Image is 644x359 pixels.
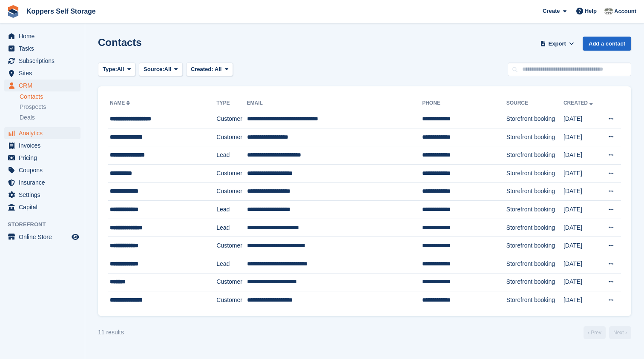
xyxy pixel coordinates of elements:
a: Previous [584,326,606,339]
span: Subscriptions [19,55,70,67]
img: stora-icon-8386f47178a22dfd0bd8f6a31ec36ba5ce8667c1dd55bd0f319d3a0aa187defe.svg [7,5,20,18]
a: Add a contact [583,37,631,51]
th: Type [216,97,247,110]
td: [DATE] [563,255,600,273]
span: Insurance [19,177,70,188]
td: [DATE] [563,128,600,146]
td: Storefront booking [506,219,563,237]
a: Created [563,100,595,106]
td: Customer [216,182,247,201]
span: Export [549,40,566,48]
nav: Page [582,326,633,339]
span: Account [614,7,636,16]
th: Source [506,97,563,110]
td: Storefront booking [506,164,563,182]
a: menu [4,189,80,201]
span: Prospects [20,103,46,111]
td: [DATE] [563,110,600,128]
span: Pricing [19,152,70,164]
span: Create [543,7,560,15]
a: Next [609,326,631,339]
img: Frazer McFadden [604,7,613,15]
button: Created: All [186,63,233,77]
td: Storefront booking [506,273,563,291]
td: Lead [216,201,247,219]
td: [DATE] [563,201,600,219]
span: Storefront [8,220,85,229]
td: Customer [216,110,247,128]
td: Customer [216,128,247,146]
a: Prospects [20,103,80,111]
span: All [117,65,124,74]
td: [DATE] [563,291,600,309]
td: Customer [216,291,247,309]
span: Tasks [19,43,70,54]
a: menu [4,140,80,151]
a: Koppers Self Storage [23,4,99,18]
span: Deals [20,114,35,122]
td: Storefront booking [506,237,563,255]
a: Preview store [70,232,80,242]
a: menu [4,164,80,176]
span: Help [585,7,597,15]
a: menu [4,201,80,213]
td: Customer [216,237,247,255]
td: Customer [216,273,247,291]
span: Online Store [19,231,70,243]
span: CRM [19,80,70,91]
a: menu [4,55,80,67]
td: Lead [216,219,247,237]
td: Lead [216,255,247,273]
h1: Contacts [98,37,142,48]
span: Analytics [19,127,70,139]
td: Customer [216,164,247,182]
span: All [215,66,222,72]
a: menu [4,231,80,243]
a: Name [110,100,132,106]
a: Deals [20,113,80,122]
td: [DATE] [563,237,600,255]
div: 11 results [98,328,124,337]
th: Phone [422,97,506,110]
td: Storefront booking [506,146,563,165]
td: Storefront booking [506,255,563,273]
td: Storefront booking [506,182,563,201]
button: Source: All [139,63,183,77]
a: Contacts [20,93,80,101]
button: Type: All [98,63,135,77]
td: [DATE] [563,146,600,165]
span: Settings [19,189,70,201]
span: Coupons [19,164,70,176]
td: [DATE] [563,164,600,182]
th: Email [247,97,423,110]
a: menu [4,67,80,79]
span: Home [19,30,70,42]
a: menu [4,30,80,42]
a: menu [4,152,80,164]
span: Type: [103,65,117,74]
a: menu [4,177,80,188]
td: [DATE] [563,182,600,201]
span: Source: [144,65,164,74]
td: [DATE] [563,273,600,291]
a: menu [4,127,80,139]
span: Sites [19,67,70,79]
a: menu [4,80,80,91]
span: Created: [191,66,213,72]
button: Export [538,37,576,51]
span: All [164,65,172,74]
td: Lead [216,146,247,165]
td: Storefront booking [506,201,563,219]
span: Invoices [19,140,70,151]
td: [DATE] [563,219,600,237]
td: Storefront booking [506,291,563,309]
td: Storefront booking [506,110,563,128]
a: menu [4,43,80,54]
td: Storefront booking [506,128,563,146]
span: Capital [19,201,70,213]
